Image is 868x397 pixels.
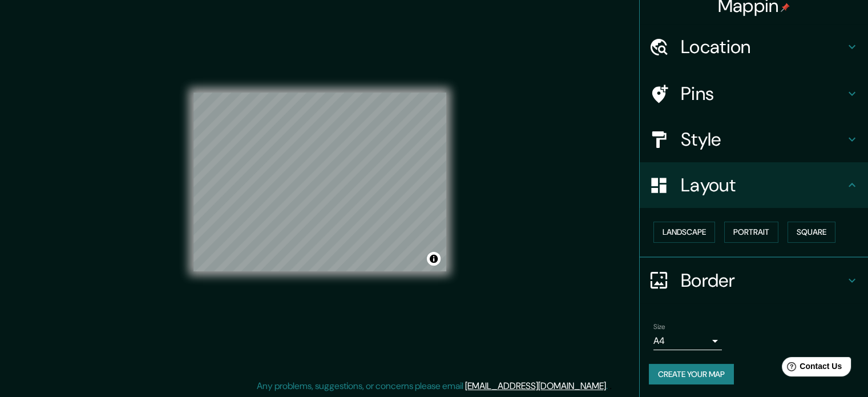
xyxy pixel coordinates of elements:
a: [EMAIL_ADDRESS][DOMAIN_NAME] [465,380,606,392]
button: Square [788,222,835,243]
canvas: Map [193,93,446,271]
h4: Layout [681,174,845,197]
div: Location [640,24,868,70]
h4: Style [681,128,845,151]
button: Create your map [649,364,734,385]
div: Style [640,117,868,162]
h4: Border [681,269,845,292]
h4: Location [681,35,845,58]
div: . [608,379,609,393]
p: Any problems, suggestions, or concerns please email . [257,379,608,393]
iframe: Help widget launcher [766,352,855,384]
button: Landscape [653,222,715,243]
div: Layout [640,162,868,208]
button: Portrait [724,222,778,243]
img: pin-icon.png [781,3,790,12]
button: Toggle attribution [427,252,441,266]
div: . [609,379,612,393]
div: Pins [640,71,868,117]
label: Size [653,322,665,331]
div: A4 [653,332,722,350]
div: Border [640,258,868,303]
h4: Pins [681,82,845,105]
